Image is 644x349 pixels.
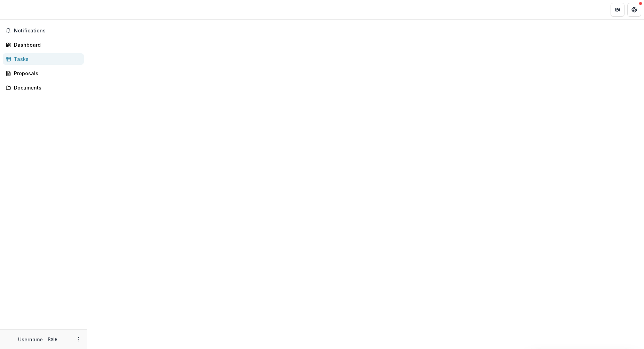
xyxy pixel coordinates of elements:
p: Role [46,336,59,342]
button: Notifications [3,25,84,36]
div: Tasks [14,55,78,63]
span: Notifications [14,28,81,34]
a: Documents [3,82,84,93]
button: Partners [611,3,625,17]
a: Proposals [3,68,84,79]
button: Get Help [627,3,641,17]
div: Proposals [14,70,78,77]
button: More [74,335,83,343]
a: Dashboard [3,39,84,51]
p: Username [18,336,43,343]
div: Dashboard [14,41,78,48]
a: Tasks [3,53,84,65]
div: Documents [14,84,78,91]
